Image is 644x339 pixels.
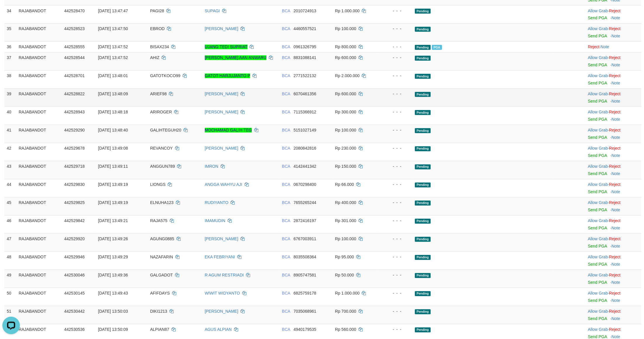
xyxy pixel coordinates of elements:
[98,110,128,115] span: [DATE] 13:48:18
[335,27,356,31] span: Rp 100.000
[205,8,220,13] a: SUPAGI
[380,218,410,224] div: - - -
[588,135,607,140] a: Send PGA
[150,27,165,31] span: EBROD
[205,92,238,96] a: [PERSON_NAME]
[588,255,609,260] span: ·
[205,27,238,31] a: [PERSON_NAME]
[380,109,410,115] div: - - -
[415,183,431,188] span: Pending
[586,161,641,179] td: ·
[294,92,316,96] span: Copy 6070461356 to clipboard
[612,190,620,194] a: Note
[415,201,431,206] span: Pending
[588,74,609,78] span: ·
[588,219,608,223] a: Allow Grab
[380,8,410,14] div: - - -
[609,27,621,31] a: Reject
[609,164,621,169] a: Reject
[150,182,166,187] span: LIONGS
[335,255,354,260] span: Rp 95.000
[16,23,62,41] td: RAJABANDOT
[205,200,228,205] a: RUDIYANTO
[16,107,62,125] td: RAJABANDOT
[294,273,316,278] span: Copy 8905747581 to clipboard
[586,125,641,143] td: ·
[586,41,641,52] td: ·
[205,182,243,187] a: ANGGA WAHYU AJI
[588,110,608,115] a: Allow Grab
[380,44,410,50] div: - - -
[415,92,431,97] span: Pending
[98,128,128,133] span: [DATE] 13:48:40
[586,179,641,197] td: ·
[612,262,620,267] a: Note
[335,200,356,205] span: Rp 400.000
[150,291,170,296] span: AFIFDAYS
[612,16,620,20] a: Note
[335,291,360,296] span: Rp 1.000.000
[4,179,16,197] td: 44
[150,8,164,13] span: PAGI28
[588,182,608,187] a: Allow Grab
[612,316,620,321] a: Note
[150,128,181,133] span: GALIHTEGUH20
[588,226,607,231] a: Send PGA
[4,215,16,234] td: 46
[64,92,85,96] span: 442528822
[588,327,608,332] a: Allow Grab
[415,219,431,224] span: Pending
[98,27,128,31] span: [DATE] 13:47:50
[588,128,608,133] a: Allow Grab
[98,92,128,96] span: [DATE] 13:48:09
[609,56,621,60] a: Reject
[415,146,431,151] span: Pending
[415,165,431,169] span: Pending
[588,63,607,68] a: Send PGA
[294,291,316,296] span: Copy 6825759178 to clipboard
[2,2,20,20] button: Open LiveChat chat widget
[380,200,410,206] div: - - -
[64,27,85,31] span: 442528523
[64,56,85,60] span: 442528544
[588,74,608,78] a: Allow Grab
[98,74,128,78] span: [DATE] 13:48:01
[588,255,608,260] a: Allow Grab
[609,273,621,278] a: Reject
[588,128,609,133] span: ·
[98,146,128,151] span: [DATE] 13:49:08
[335,110,356,115] span: Rp 300.000
[4,161,16,179] td: 43
[588,16,607,20] a: Send PGA
[609,309,621,314] a: Reject
[432,45,442,50] span: PGA
[609,74,621,78] a: Reject
[380,127,410,133] div: - - -
[588,316,607,321] a: Send PGA
[64,146,85,151] span: 442529678
[150,146,173,151] span: REVANCOY
[64,237,85,241] span: 442529920
[4,234,16,252] td: 47
[294,255,316,260] span: Copy 8035508364 to clipboard
[612,99,620,104] a: Note
[380,73,410,79] div: - - -
[294,110,316,115] span: Copy 7115366912 to clipboard
[588,56,609,60] span: ·
[588,45,600,49] a: Reject
[586,143,641,161] td: ·
[588,172,607,176] a: Send PGA
[282,110,290,115] span: BCA
[588,219,609,223] span: ·
[205,164,219,169] a: IMRON
[588,200,608,205] a: Allow Grab
[609,327,621,332] a: Reject
[16,179,62,197] td: RAJABANDOT
[98,237,128,241] span: [DATE] 13:49:26
[205,110,238,115] a: [PERSON_NAME]
[282,45,290,49] span: BCA
[335,164,356,169] span: Rp 150.000
[588,309,608,314] a: Allow Grab
[609,146,621,151] a: Reject
[588,110,609,115] span: ·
